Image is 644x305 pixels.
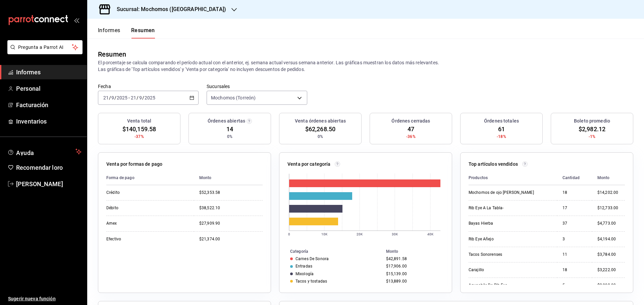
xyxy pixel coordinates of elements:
font: $42,891.58 [386,256,407,261]
font: Informes [16,69,41,76]
font: Monto [199,175,212,180]
font: $17,906.00 [386,264,407,269]
font: $2,982.12 [579,126,605,133]
font: $13,889.00 [386,279,407,284]
font: -36% [406,134,416,139]
font: 47 [408,126,414,133]
font: 5 [562,283,565,288]
font: $15,139.00 [386,272,407,276]
font: Débito [106,206,118,210]
font: El porcentaje se calcula comparando el período actual con el anterior, ej. semana actual versus s... [98,60,439,65]
font: Carajillo [469,268,484,272]
font: $14,202.00 [597,190,618,195]
font: Entradas [296,264,312,269]
font: -37% [135,134,144,139]
font: Cantidad [562,175,580,180]
font: / [142,95,144,100]
font: Rib Eye Añejo [469,237,494,241]
font: / [137,95,139,100]
font: -1% [589,134,595,139]
font: Órdenes totales [484,118,519,124]
font: Amex [106,221,117,226]
font: Ayuda [16,149,34,156]
font: Efectivo [106,237,121,241]
font: / [109,95,111,100]
input: -- [139,95,142,100]
font: Personal [16,85,41,92]
font: Productos [469,175,488,180]
font: Sucursales [207,83,230,89]
font: Forma de pago [106,175,135,180]
font: Recomendar loro [16,164,63,171]
input: ---- [144,95,156,100]
a: Pregunta a Parrot AI [5,49,83,56]
button: abrir_cajón_menú [74,17,79,23]
font: $27,909.90 [199,221,220,226]
font: 18 [562,190,567,195]
font: Órdenes abiertas [208,118,245,124]
font: Categoría [290,249,308,254]
text: 10K [321,232,328,236]
font: 18 [562,268,567,272]
font: Monto [597,175,610,180]
font: Carnes De Sonora [296,256,329,261]
font: 3 [562,237,565,241]
font: Tacos Sonorenses [469,252,502,257]
font: Sucursal: Mochomos ([GEOGRAPHIC_DATA]) [117,6,226,12]
font: Monto [386,249,398,254]
font: -18% [497,134,506,139]
font: Informes [98,27,120,33]
font: Crédito [106,190,120,195]
font: 0% [227,134,232,139]
font: 61 [498,126,505,133]
font: $52,353.58 [199,190,220,195]
font: $3,784.00 [597,252,616,257]
text: 0 [288,232,290,236]
font: $12,733.00 [597,206,618,210]
font: $140,159.58 [122,126,156,133]
font: 0% [318,134,323,139]
input: ---- [116,95,128,100]
font: - [128,95,130,100]
font: 37 [562,221,567,226]
font: Mochomos de ojo [PERSON_NAME] [469,190,534,195]
font: Aguachile De Rib Eye- [469,283,508,288]
font: [PERSON_NAME] [16,180,63,187]
font: Resumen [131,27,155,33]
font: Órdenes cerradas [391,118,430,124]
font: Venta total [127,118,151,124]
input: -- [111,95,114,100]
font: Facturación [16,101,48,108]
font: Venta órdenes abiertas [295,118,346,124]
text: 20K [357,232,363,236]
font: Top artículos vendidos [469,161,518,167]
font: Venta por formas de pago [106,161,162,167]
button: Pregunta a Parrot AI [7,40,83,54]
font: Mixología [296,272,314,276]
font: Fecha [98,83,111,89]
font: Inventarios [16,118,47,125]
font: Bayas Hierba [469,221,493,226]
input: -- [130,95,137,100]
text: 40K [427,232,434,236]
font: 17 [562,206,567,210]
font: $3,222.00 [597,268,616,272]
font: Rib Eye A La Tabla- [469,206,503,210]
font: 14 [226,126,233,133]
input: -- [103,95,109,100]
font: Las gráficas de 'Top artículos vendidos' y 'Venta por categoría' no incluyen descuentos de pedidos. [98,67,305,72]
font: $21,374.00 [199,237,220,241]
font: $4,194.00 [597,237,616,241]
div: pestañas de navegación [98,27,155,39]
font: $62,268.50 [305,126,335,133]
font: Venta por categoría [287,161,331,167]
font: / [114,95,116,100]
font: 11 [562,252,567,257]
text: 30K [392,232,398,236]
font: Mochomos (Torreón) [211,95,256,100]
font: $38,522.10 [199,206,220,210]
font: $4,773.00 [597,221,616,226]
font: $2,990.00 [597,283,616,288]
font: Boleto promedio [574,118,610,124]
font: Sugerir nueva función [8,296,56,301]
